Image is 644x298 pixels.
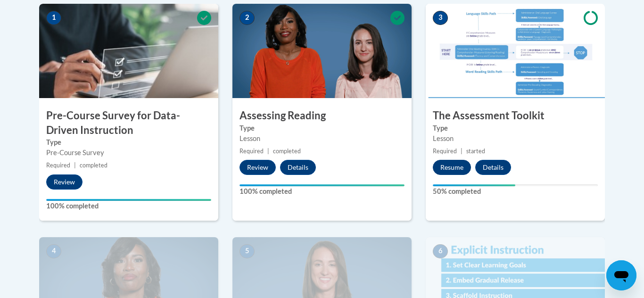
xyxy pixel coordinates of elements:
[232,4,412,98] img: Course Image
[475,160,511,175] button: Details
[461,148,462,155] span: |
[46,201,211,211] label: 100% completed
[46,162,70,169] span: Required
[606,260,636,290] iframe: Button to launch messaging window
[426,4,605,98] img: Course Image
[433,186,598,197] label: 50% completed
[239,186,405,197] label: 100% completed
[426,108,605,123] h3: The Assessment Toolkit
[280,160,316,175] button: Details
[433,244,448,258] span: 6
[433,133,598,144] div: Lesson
[239,11,255,25] span: 2
[46,174,83,190] button: Review
[433,160,471,175] button: Resume
[433,148,457,155] span: Required
[239,244,255,258] span: 5
[267,148,269,155] span: |
[239,133,405,144] div: Lesson
[433,184,515,186] div: Your progress
[46,11,61,25] span: 1
[46,148,211,158] div: Pre-Course Survey
[239,148,264,155] span: Required
[433,123,598,133] label: Type
[232,108,412,123] h3: Assessing Reading
[239,123,405,133] label: Type
[74,162,76,169] span: |
[239,184,405,186] div: Your progress
[39,4,218,98] img: Course Image
[273,148,301,155] span: completed
[46,199,211,201] div: Your progress
[466,148,485,155] span: started
[433,11,448,25] span: 3
[46,137,211,148] label: Type
[239,160,276,175] button: Review
[39,108,218,138] h3: Pre-Course Survey for Data-Driven Instruction
[80,162,107,169] span: completed
[46,244,61,258] span: 4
